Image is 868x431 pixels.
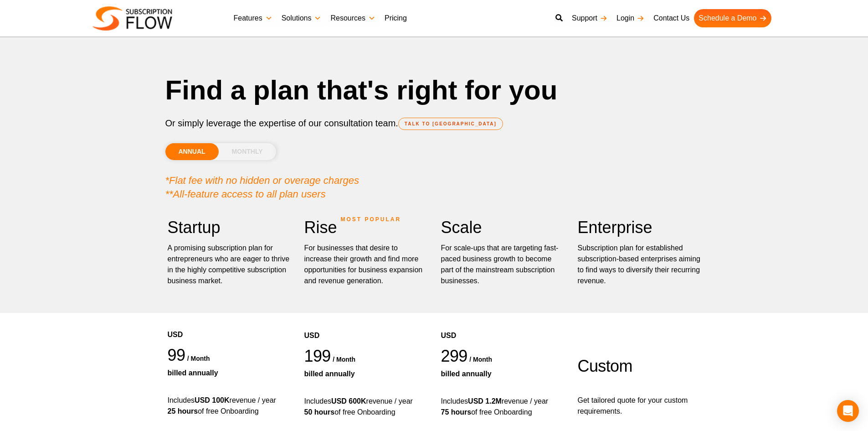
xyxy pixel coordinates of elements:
div: Open Intercom Messenger [837,400,859,422]
span: 99 [168,346,185,364]
div: USD [441,303,564,346]
p: Subscription plan for established subscription-based enterprises aiming to find ways to diversify... [578,243,701,286]
li: ANNUAL [165,143,219,160]
em: **All-feature access to all plan users [165,188,326,200]
div: Billed Annually [168,368,291,379]
h2: Scale [441,217,564,238]
div: USD [168,302,291,345]
span: MOST POPULAR [341,209,401,230]
a: Schedule a Demo [694,9,771,27]
p: Get tailored quote for your custom requirements. [578,395,701,417]
strong: USD 600K [331,397,366,405]
span: / month [187,355,210,362]
h1: Find a plan that's right for you [165,73,703,107]
span: 299 [441,347,467,365]
h2: Enterprise [578,217,701,238]
a: Login [612,9,649,27]
span: / month [469,356,492,363]
strong: USD 1.2M [468,397,502,405]
strong: USD 100K [195,396,229,404]
div: Includes revenue / year of free Onboarding [304,396,427,418]
a: Pricing [380,9,411,27]
div: For scale-ups that are targeting fast-paced business growth to become part of the mainstream subs... [441,243,564,286]
img: Subscriptionflow [92,6,172,31]
a: Solutions [277,9,326,27]
div: Billed Annually [441,369,564,379]
a: Features [229,9,277,27]
p: A promising subscription plan for entrepreneurs who are eager to thrive in the highly competitive... [168,243,291,286]
li: MONTHLY [219,143,276,160]
a: Resources [326,9,380,27]
p: Or simply leverage the expertise of our consultation team. [165,116,703,130]
div: Billed Annually [304,369,427,379]
span: / month [333,356,355,363]
a: TALK TO [GEOGRAPHIC_DATA] [398,118,503,130]
strong: 75 hours [441,408,472,416]
a: Contact Us [649,9,694,27]
span: Custom [578,357,632,375]
div: Includes revenue / year of free Onboarding [441,396,564,418]
div: Includes revenue / year of free Onboarding [168,395,291,417]
a: Support [567,9,612,27]
strong: 25 hours [168,407,198,415]
div: USD [304,303,427,346]
span: 199 [304,347,331,365]
em: *Flat fee with no hidden or overage charges [165,175,360,186]
h2: Rise [304,217,427,238]
strong: 50 hours [304,408,335,416]
h2: Startup [168,217,291,238]
div: For businesses that desire to increase their growth and find more opportunities for business expa... [304,243,427,286]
